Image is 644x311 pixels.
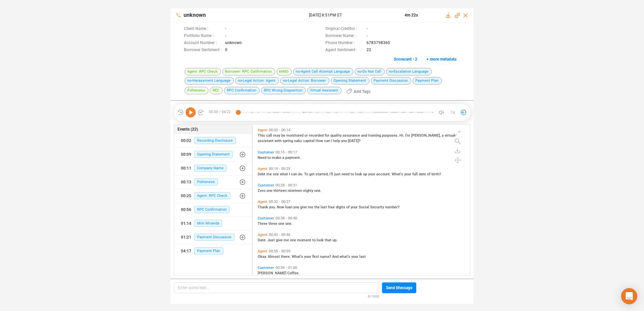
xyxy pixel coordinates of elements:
span: Original Creditor : [325,26,363,33]
span: your [404,172,412,176]
span: loan [285,205,293,209]
span: assurance [343,133,361,138]
span: RPC Confirmation [224,87,260,94]
span: up [363,172,368,176]
button: 00:02Recording Disclosure [174,134,252,147]
span: [DATE] 8:51PM ET [309,12,396,18]
span: give [300,205,308,209]
span: Add Tags [354,86,371,97]
span: quality [330,133,343,138]
button: Scorecard • 2 [390,54,421,65]
span: make [272,155,282,160]
span: no-Legal Action: Agent [235,77,279,84]
span: 6783798360 [366,40,390,47]
span: 4m 22s [405,13,418,18]
span: Just [267,238,276,242]
span: Recording Disclosure [194,137,236,144]
span: I'm [405,133,411,138]
span: eighty [303,188,314,193]
button: Send Message [382,282,416,293]
div: 00:56 [181,204,191,215]
span: [PERSON_NAME] [258,271,287,275]
span: what [280,172,289,176]
span: oaks [294,139,303,143]
span: account. [376,172,392,176]
span: Now [277,205,285,209]
span: one. [314,188,321,193]
span: be [281,133,286,138]
div: 00:25 [181,191,191,201]
span: Mini Miranda [194,220,222,227]
span: up. [332,238,337,242]
span: Payment Plan [413,77,442,84]
span: to [351,172,355,176]
span: your [351,205,359,209]
span: give [276,238,284,242]
span: 0/1000 [368,293,379,299]
span: see [273,172,280,176]
button: 00:13Politeness [174,175,252,189]
span: Account Number : [184,40,222,47]
span: Send Message [386,282,412,293]
span: - [366,33,368,40]
span: birth? [431,172,441,176]
div: Open Intercom Messenger [621,288,637,304]
button: 00:09Opening Statement [174,148,252,161]
span: Customer [258,150,274,154]
span: Client Name : [184,26,222,33]
span: Need [258,155,267,160]
span: one [278,221,285,226]
span: Agent [258,128,267,132]
span: Virtual Assistant [307,87,342,94]
button: 01:14Mini Miranda [174,217,252,230]
span: can [324,139,331,143]
span: Customer [258,183,274,187]
span: no-Legal Action: Borrower [280,77,329,84]
span: Social [359,205,370,209]
span: you. [269,205,277,209]
span: Agent: RPC Check [185,68,221,75]
span: your [304,254,312,259]
span: How [316,139,324,143]
span: digits [336,205,346,209]
span: three [268,221,278,226]
span: Customer [258,216,274,220]
span: a [282,155,285,160]
button: 1x [448,108,457,117]
span: that [325,238,332,242]
span: no-Escalation Language [386,68,432,75]
span: [DATE]? [348,139,360,143]
span: Portfolio Name : [184,33,222,40]
span: REC [210,87,223,94]
span: the [314,205,321,209]
span: 1x [451,107,455,118]
div: 01:21 [181,232,191,243]
span: Payment Discussion [371,77,411,84]
span: Hi. [399,133,405,138]
button: Add Tags [342,86,375,97]
span: first [312,254,320,259]
span: get [309,172,316,176]
span: one [290,238,297,242]
span: four [328,205,336,209]
span: training [368,133,382,138]
span: no-Agent Call Attempt Language [293,68,353,75]
span: last [359,254,366,259]
span: 00:02 - 00:14 [267,128,292,132]
span: 00:28 - 00:31 [274,183,298,187]
span: Agent [258,200,267,204]
span: for [325,133,330,138]
span: Borrower Name : [325,33,363,40]
span: with [275,139,283,143]
span: + more metadata [426,54,456,65]
button: 01:21Payment Discussion [174,231,252,244]
span: 00:15 - 00:17 [274,150,298,154]
button: 00:25Agent: RPC Check [174,189,252,203]
span: 00:19 - 00:25 [267,167,292,171]
span: help [333,139,341,143]
span: Coffee. [287,271,299,275]
span: Three [258,221,268,226]
span: Zero [258,188,266,193]
span: look [355,172,363,176]
span: Security [370,205,385,209]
